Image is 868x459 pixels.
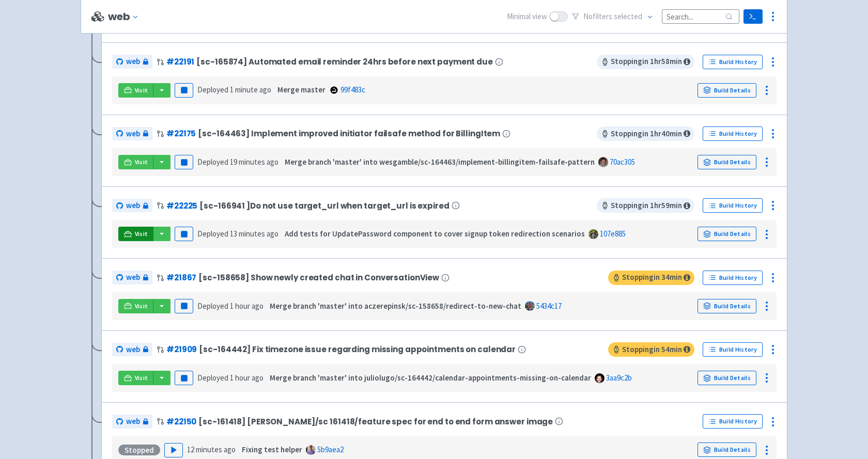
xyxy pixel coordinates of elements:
span: web [126,416,140,428]
a: #22175 [166,128,196,139]
a: Build Details [698,155,756,169]
span: Minimal view [507,11,547,23]
span: [sc-164442] Fix timezone issue regarding missing appointments on calendar [199,345,516,354]
button: web [108,11,144,23]
a: Build History [703,271,763,285]
span: Stopping in 1 hr 59 min [597,198,694,213]
span: Stopping in 34 min [608,271,694,285]
a: Build History [703,414,763,429]
input: Search... [662,9,739,23]
span: Visit [135,86,148,94]
a: web [112,271,152,284]
span: [sc-166941 ]Do not use target_url when target_url is expired [199,201,449,210]
a: Build Details [698,299,756,313]
span: Stopping in 1 hr 40 min [597,126,694,141]
span: Visit [135,230,148,238]
a: 70ac305 [610,157,635,167]
a: #22225 [166,200,197,211]
time: 1 hour ago [230,301,263,311]
button: Play [164,443,183,457]
span: web [126,200,140,212]
a: Build Details [698,371,756,385]
a: web [112,199,152,213]
span: web [126,56,140,68]
a: Build Details [698,442,756,457]
a: #22191 [166,56,194,67]
a: Build History [703,126,763,141]
span: Stopping in 1 hr 58 min [597,55,694,69]
strong: Fixing test helper [242,445,302,454]
span: web [126,128,140,140]
span: Deployed [197,85,271,94]
a: 3aa9c2b [606,373,632,383]
a: Build History [703,198,763,213]
strong: Merge branch 'master' into juliolugo/sc-164442/calendar-appointments-missing-on-calendar [270,373,591,383]
a: 107e885 [600,229,626,239]
strong: Merge master [277,85,326,94]
strong: Add tests for UpdatePassword component to cover signup token redirection scenarios [285,229,585,239]
a: web [112,343,152,357]
time: 19 minutes ago [230,157,278,167]
time: 1 minute ago [230,85,271,94]
span: selected [614,11,642,21]
span: Stopping in 54 min [608,342,694,357]
strong: Merge branch 'master' into aczerepinsk/sc-158658/redirect-to-new-chat [270,301,521,311]
span: Deployed [197,373,263,383]
strong: Merge branch 'master' into wesgamble/sc-164463/implement-billingitem-failsafe-pattern [285,157,595,167]
span: Visit [135,374,148,382]
a: Build History [703,342,763,357]
button: Pause [175,227,193,241]
span: [sc-161418] [PERSON_NAME]/sc 161418/feature spec for end to end form answer image [198,417,553,426]
button: Pause [175,155,193,169]
span: [sc-165874] Automated email reminder 24hrs before next payment due [196,57,493,66]
a: Build Details [698,83,756,98]
span: Visit [135,158,148,166]
a: #21909 [166,344,197,355]
span: [sc-158658] Show newly created chat in ConversationView [198,273,439,282]
a: #21867 [166,272,196,283]
div: Stopped [118,445,160,456]
a: Visit [118,371,153,385]
button: Pause [175,83,193,98]
span: Visit [135,302,148,310]
time: 13 minutes ago [230,229,278,239]
span: [sc-164463] Implement improved initiator failsafe method for BillingItem [198,129,500,138]
a: web [112,415,152,429]
time: 1 hour ago [230,373,263,383]
span: Deployed [197,301,263,311]
time: 12 minutes ago [187,445,236,454]
button: Pause [175,371,193,385]
a: Visit [118,227,153,241]
a: 99f483c [340,85,365,94]
a: Visit [118,155,153,169]
a: web [112,55,152,69]
a: #22150 [166,416,196,427]
a: Terminal [743,9,763,24]
span: No filter s [583,11,642,23]
button: Pause [175,299,193,313]
a: web [112,127,152,141]
span: Deployed [197,229,278,239]
span: web [126,272,140,283]
span: Deployed [197,157,278,167]
a: Build Details [698,227,756,241]
a: 5b9aea2 [317,445,344,454]
span: web [126,344,140,356]
a: Visit [118,299,153,313]
a: 5434c17 [536,301,562,311]
a: Build History [703,55,763,69]
a: Visit [118,83,153,98]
